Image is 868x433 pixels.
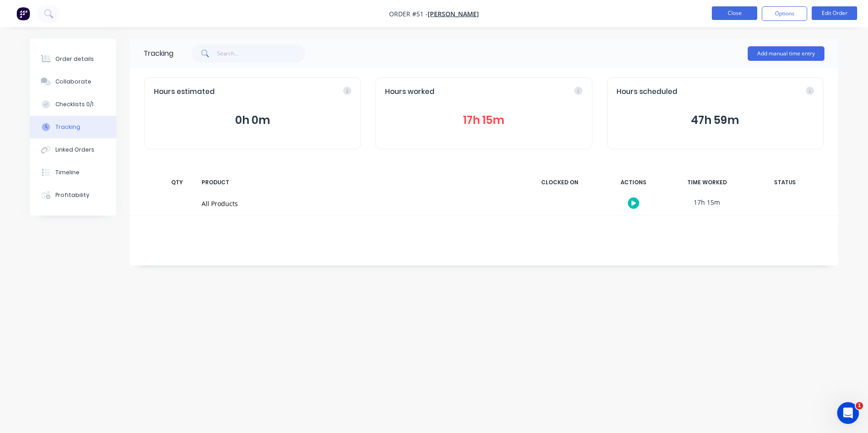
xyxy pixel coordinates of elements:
span: Hours scheduled [616,87,677,97]
div: Tracking [55,123,80,131]
div: Order details [55,55,94,63]
div: STATUS [746,173,824,192]
div: TIME WORKED [673,173,741,192]
a: [PERSON_NAME] [428,10,479,18]
iframe: Intercom live chat [837,402,859,424]
div: Profitability [55,191,89,199]
div: Linked Orders [55,146,94,154]
button: 17h 15m [385,112,582,129]
button: Options [762,6,807,21]
div: Tracking [143,48,173,59]
button: 0h 0m [154,112,351,129]
span: Hours estimated [154,87,215,97]
button: Timeline [30,161,116,184]
div: CLOCKED ON [526,173,594,192]
button: Close [712,6,757,20]
button: Collaborate [30,70,116,93]
button: Profitability [30,184,116,207]
div: PRODUCT [196,173,520,192]
button: Tracking [30,116,116,138]
button: Order details [30,48,116,70]
div: Collaborate [55,78,91,86]
div: QTY [163,173,191,192]
img: Factory [16,7,30,20]
button: Edit Order [812,6,857,20]
button: 47h 59m [616,112,814,129]
span: 1 [856,402,863,409]
button: Add manual time entry [748,46,824,61]
div: All Products [202,199,515,208]
div: ACTIONS [599,173,667,192]
div: 17h 15m [673,192,741,212]
input: Search... [217,44,306,63]
div: Checklists 0/1 [55,100,94,108]
button: Checklists 0/1 [30,93,116,116]
span: Order #51 - [389,10,428,18]
span: Hours worked [385,87,434,97]
div: Timeline [55,168,79,177]
button: Linked Orders [30,138,116,161]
